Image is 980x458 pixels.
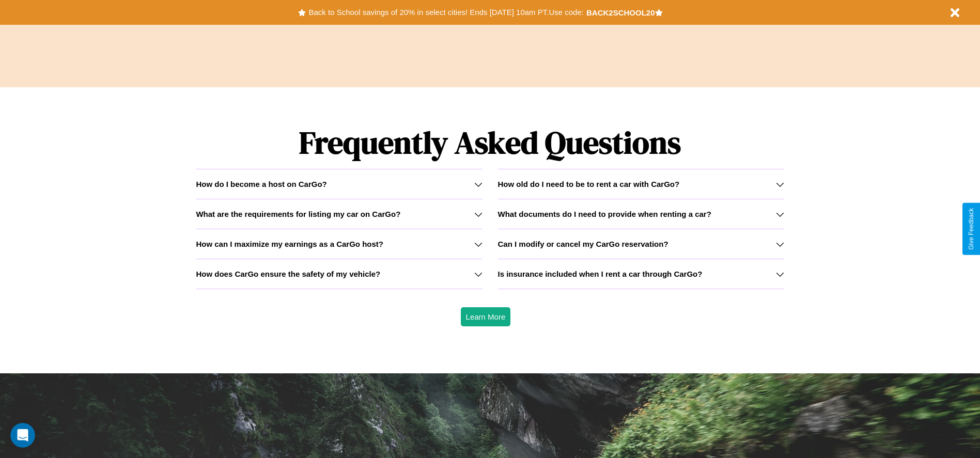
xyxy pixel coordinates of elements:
[196,270,380,278] h3: How does CarGo ensure the safety of my vehicle?
[196,210,400,218] h3: What are the requirements for listing my car on CarGo?
[498,270,703,278] h3: Is insurance included when I rent a car through CarGo?
[196,116,784,169] h1: Frequently Asked Questions
[968,208,975,250] div: Give Feedback
[10,423,35,448] iframe: Intercom live chat
[306,5,586,20] button: Back to School savings of 20% in select cities! Ends [DATE] 10am PT.Use code:
[461,307,511,326] button: Learn More
[196,180,326,188] h3: How do I become a host on CarGo?
[196,240,383,248] h3: How can I maximize my earnings as a CarGo host?
[498,240,668,248] h3: Can I modify or cancel my CarGo reservation?
[498,180,680,188] h3: How old do I need to be to rent a car with CarGo?
[498,210,711,218] h3: What documents do I need to provide when renting a car?
[586,8,655,17] b: BACK2SCHOOL20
